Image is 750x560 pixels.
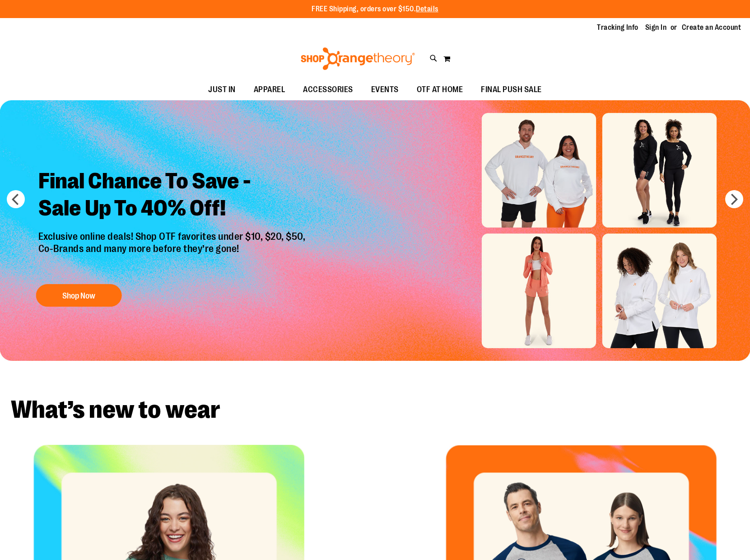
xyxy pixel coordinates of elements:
button: Shop Now [36,284,122,307]
a: JUST IN [199,79,245,100]
p: FREE Shipping, orders over $150. [312,4,438,14]
span: OTF AT HOME [417,79,463,100]
button: next [725,190,743,208]
a: Create an Account [682,23,741,33]
span: FINAL PUSH SALE [481,79,542,100]
span: EVENTS [371,79,399,100]
a: APPAREL [245,79,294,100]
span: ACCESSORIES [303,79,353,100]
span: JUST IN [208,79,236,100]
a: EVENTS [362,79,408,100]
a: Details [416,5,438,13]
a: Final Chance To Save -Sale Up To 40% Off! Exclusive online deals! Shop OTF favorites under $10, $... [32,161,315,311]
a: ACCESSORIES [294,79,362,100]
p: Exclusive online deals! Shop OTF favorites under $10, $20, $50, Co-Brands and many more before th... [32,231,315,275]
img: Shop Orangetheory [299,47,416,70]
h2: Final Chance To Save - Sale Up To 40% Off! [32,161,315,231]
button: prev [7,190,25,208]
a: Tracking Info [597,23,638,33]
h2: What’s new to wear [11,397,739,422]
a: FINAL PUSH SALE [472,79,551,100]
span: APPAREL [254,79,285,100]
a: Sign In [645,23,667,33]
a: OTF AT HOME [408,79,472,100]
